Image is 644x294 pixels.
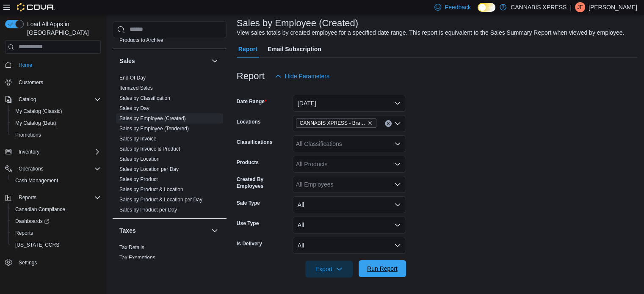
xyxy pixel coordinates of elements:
button: Sales [210,56,220,66]
span: Products to Archive [119,37,163,44]
span: Export [310,261,348,278]
a: Home [15,60,36,70]
span: Load All Apps in [GEOGRAPHIC_DATA] [24,20,101,37]
button: Export [305,261,353,278]
button: Remove CANNABIS XPRESS - Brampton (Hurontario Street) from selection in this group [368,121,373,126]
div: Taxes [113,242,227,266]
button: Sales [119,57,208,65]
label: Locations [237,118,261,125]
button: Canadian Compliance [8,203,104,215]
span: Reports [19,194,36,201]
label: Sale Type [237,200,260,206]
span: Sales by Classification [119,95,170,102]
span: Sales by Day [119,105,149,112]
a: My Catalog (Classic) [12,106,66,116]
button: Inventory [15,147,43,157]
span: My Catalog (Beta) [15,120,56,126]
span: Report [238,41,257,58]
span: Itemized Sales [119,85,153,91]
a: Canadian Compliance [12,204,69,214]
span: [US_STATE] CCRS [15,242,59,248]
span: Dashboards [15,218,49,225]
a: Products to Archive [119,37,163,43]
span: Catalog [15,94,101,104]
a: Sales by Classification [119,95,170,101]
h3: Report [237,71,265,81]
button: Run Report [359,260,406,277]
button: My Catalog (Classic) [8,105,104,117]
button: Taxes [119,226,208,235]
div: View sales totals by created employee for a specified date range. This report is equivalent to th... [237,28,624,37]
button: Inventory [2,146,104,158]
a: Sales by Day [119,105,149,111]
a: Sales by Invoice & Product [119,146,180,152]
button: Catalog [2,93,104,105]
a: Dashboards [12,216,53,226]
button: [US_STATE] CCRS [8,239,104,251]
a: Sales by Product & Location [119,187,183,192]
a: Sales by Employee (Created) [119,115,186,121]
a: Sales by Location per Day [119,166,179,172]
span: Feedback [445,3,470,11]
button: Settings [2,256,104,268]
span: Sales by Product & Location [119,186,183,193]
button: Operations [15,164,47,174]
span: Sales by Employee (Created) [119,115,186,122]
a: Customers [15,77,47,88]
span: Customers [15,77,101,88]
span: My Catalog (Classic) [15,108,62,115]
span: Reports [12,228,101,238]
p: | [570,2,572,12]
label: Is Delivery [237,240,262,247]
a: Sales by Product per Day [119,207,177,213]
a: Sales by Product [119,176,158,182]
a: Sales by Location [119,156,160,162]
button: Home [2,59,104,71]
label: Classifications [237,139,273,146]
button: My Catalog (Beta) [8,117,104,129]
span: Sales by Invoice & Product [119,146,180,152]
a: Cash Management [12,176,61,186]
span: Settings [19,259,37,266]
h3: Sales [119,57,135,65]
span: Sales by Product per Day [119,206,177,213]
a: Promotions [12,130,44,140]
span: Sales by Employee (Tendered) [119,125,189,132]
input: Dark Mode [478,3,495,12]
span: Operations [19,165,44,172]
span: Canadian Compliance [15,206,65,213]
button: Customers [2,76,104,88]
button: Reports [15,192,40,203]
button: Open list of options [394,140,401,147]
a: Itemized Sales [119,85,153,91]
button: Operations [2,163,104,175]
span: Catalog [19,96,36,103]
button: All [293,237,406,254]
nav: Complex example [5,55,101,291]
a: Tax Exemptions [119,255,155,261]
a: Settings [15,258,40,268]
button: All [293,217,406,234]
span: Operations [15,164,101,174]
a: My Catalog (Beta) [12,118,60,128]
span: Dashboards [12,216,101,226]
span: Tax Details [119,244,144,251]
span: CANNABIS XPRESS - Brampton ([GEOGRAPHIC_DATA]) [300,119,366,127]
button: Open list of options [394,161,401,168]
label: Use Type [237,220,259,227]
button: All [293,196,406,213]
span: Dark Mode [478,12,478,12]
span: Cash Management [15,177,58,184]
span: Reports [15,230,33,236]
span: Sales by Product [119,176,158,183]
span: CANNABIS XPRESS - Brampton (Hurontario Street) [296,118,376,128]
button: Cash Management [8,175,104,187]
span: Canadian Compliance [12,204,101,214]
button: Hide Parameters [271,68,333,85]
a: Sales by Employee (Tendered) [119,126,189,132]
span: Inventory [19,148,39,155]
span: Sales by Location [119,156,160,162]
label: Date Range [237,98,267,105]
span: Inventory [15,147,101,157]
span: Settings [15,257,101,267]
